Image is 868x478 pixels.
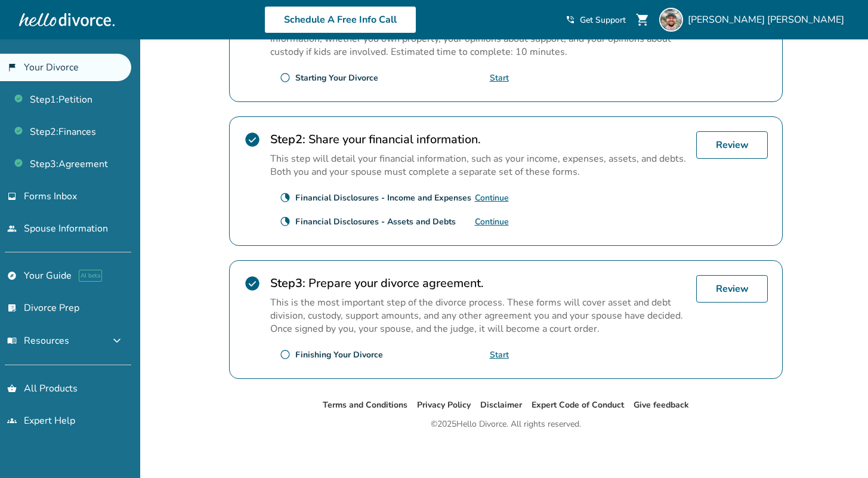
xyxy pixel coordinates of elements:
[323,399,407,411] a: Terms and Conditions
[270,275,305,291] strong: Step 3 :
[532,399,624,411] a: Expert Code of Conduct
[79,270,102,282] span: AI beta
[7,192,17,201] span: inbox
[480,398,522,412] li: Disclaimer
[244,275,261,292] span: check_circle
[7,336,17,346] span: menu_book
[270,131,305,147] strong: Step 2 :
[270,131,687,147] h2: Share your financial information.
[688,13,849,26] span: [PERSON_NAME] [PERSON_NAME]
[280,72,291,83] span: radio_button_unchecked
[431,417,581,431] div: © 2025 Hello Divorce. All rights reserved.
[566,14,626,26] a: phone_in_talkGet Support
[24,190,77,203] span: Forms Inbox
[475,192,509,203] a: Continue
[110,334,124,348] span: expand_more
[280,192,291,203] span: clock_loader_40
[490,72,509,84] a: Start
[270,152,687,178] p: This step will detail your financial information, such as your income, expenses, assets, and debt...
[634,398,689,412] li: Give feedback
[280,349,291,360] span: radio_button_unchecked
[280,216,291,227] span: clock_loader_40
[7,271,17,280] span: explore
[696,275,768,303] a: Review
[7,416,17,425] span: groups
[295,72,378,84] div: Starting Your Divorce
[270,296,687,335] p: This is the most important step of the divorce process. These forms will cover asset and debt div...
[7,224,17,233] span: people
[7,63,17,72] span: flag_2
[7,384,17,393] span: shopping_basket
[808,421,868,478] iframe: Chat Widget
[635,13,650,27] span: shopping_cart
[295,192,471,203] div: Financial Disclosures - Income and Expenses
[244,131,261,148] span: check_circle
[295,349,383,360] div: Finishing Your Divorce
[295,216,456,227] div: Financial Disclosures - Assets and Debts
[696,131,768,159] a: Review
[264,6,416,33] a: Schedule A Free Info Call
[270,275,687,291] h2: Prepare your divorce agreement.
[490,349,509,360] a: Start
[417,399,471,411] a: Privacy Policy
[566,15,575,24] span: phone_in_talk
[659,8,683,32] img: Alex Johnson
[7,303,17,313] span: list_alt_check
[7,334,69,347] span: Resources
[475,216,509,227] a: Continue
[580,14,626,26] span: Get Support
